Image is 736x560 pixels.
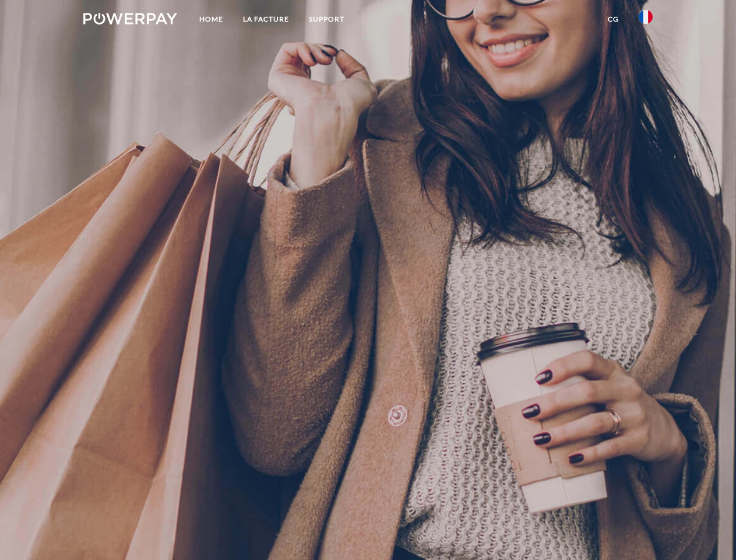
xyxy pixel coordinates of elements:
[639,10,653,24] img: fr
[598,9,629,30] a: CG
[83,13,177,24] img: logo-powerpay-white.svg
[233,9,299,30] a: LA FACTURE
[299,9,354,30] a: Support
[189,9,233,30] a: Home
